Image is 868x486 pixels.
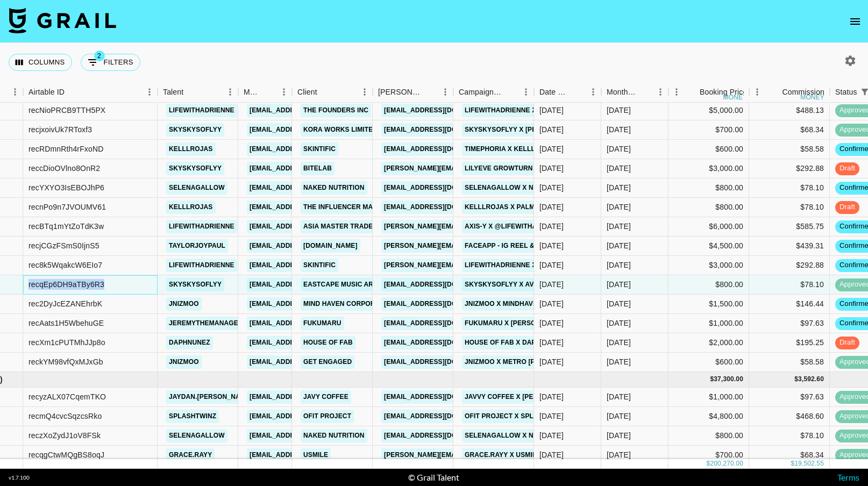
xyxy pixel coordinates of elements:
div: recRDmnRth4rFxoND [29,144,103,154]
button: Select columns [9,54,72,71]
a: Grace.rayy X Usmile [462,448,544,462]
a: jeremythemanager [166,317,246,330]
div: Manager [244,82,261,103]
span: 2 [94,51,105,61]
a: [EMAIL_ADDRESS][DOMAIN_NAME] [247,220,367,233]
div: $3,000.00 [668,256,749,275]
button: Menu [276,84,292,100]
a: Ofit Project x Splashtwinz [462,410,571,423]
div: 9/15/2025 [539,337,564,348]
div: $58.58 [749,353,830,372]
div: $68.34 [749,446,830,465]
a: [PERSON_NAME][EMAIL_ADDRESS][PERSON_NAME][DOMAIN_NAME] [381,162,612,175]
button: Menu [222,84,238,100]
div: reckYM98vfQxMJxGb [29,356,103,367]
a: SKINTIFIC [301,142,338,156]
div: $146.44 [749,295,830,314]
a: Get Engaged [301,355,354,369]
div: Status [835,82,857,103]
a: [EMAIL_ADDRESS][DOMAIN_NAME] [247,297,367,311]
button: Menu [7,84,23,100]
a: EASTCAPE MUSIC ART PRODUCTION L.L.C [301,278,444,291]
div: 200,270.00 [710,459,743,468]
div: $800.00 [668,178,749,198]
a: jnizmoo [166,297,202,311]
a: jnizmoo [166,355,202,369]
a: SKINTIFIC [301,259,338,272]
a: House of Fab [301,336,355,349]
a: [EMAIL_ADDRESS][DOMAIN_NAME] [247,104,367,117]
a: [EMAIL_ADDRESS][DOMAIN_NAME] [247,355,367,369]
a: skyskysoflyy [166,123,224,137]
div: $1,000.00 [668,388,749,407]
div: $2,000.00 [668,333,749,353]
a: Mind Haven Corporation [301,297,398,311]
a: [DOMAIN_NAME] [301,239,360,253]
a: [EMAIL_ADDRESS][DOMAIN_NAME] [381,317,502,330]
div: 7/18/2025 [539,391,564,402]
img: Grail Talent [9,8,116,33]
button: Menu [141,84,158,100]
a: [EMAIL_ADDRESS][DOMAIN_NAME] [247,123,367,137]
div: $78.10 [749,275,830,295]
div: recjCGzFSmS0IjnS5 [29,240,99,251]
div: $800.00 [668,275,749,295]
div: recnPo9n7JVOUMV61 [29,202,106,212]
div: 8/26/2025 [539,163,564,174]
div: 37,300.00 [714,375,743,384]
a: Faceapp - IG reel & Stories [462,239,568,253]
div: Airtable ID [23,82,158,103]
div: $4,500.00 [668,237,749,256]
div: Sep '25 [607,298,631,309]
div: rec2DyJcEZANEhrbK [29,298,102,309]
button: Sort [637,84,652,99]
div: [PERSON_NAME] [378,82,422,103]
div: reczXoZydJ1oV8FSk [29,430,101,441]
a: [EMAIL_ADDRESS][DOMAIN_NAME] [381,142,502,156]
a: [EMAIL_ADDRESS][DOMAIN_NAME] [247,410,367,423]
a: daphnunez [166,336,213,349]
div: 7/3/2025 [539,449,564,460]
div: Aug '25 [607,430,631,441]
a: skyskysoflyy [166,162,224,175]
div: $488.13 [749,101,830,120]
a: KORA WORKS LIMITED [301,123,380,137]
a: fukumaru [301,317,344,330]
div: 9/11/2025 [539,298,564,309]
a: taylorjoypaul [166,239,228,253]
div: money [723,94,748,101]
div: 19,502.55 [794,459,824,468]
button: Sort [317,84,332,99]
a: Ofit Project [301,410,354,423]
a: [EMAIL_ADDRESS][DOMAIN_NAME] [247,317,367,330]
a: [EMAIL_ADDRESS][DOMAIN_NAME] [247,336,367,349]
div: $ [707,459,710,468]
a: kelllrojas [166,142,216,156]
div: $468.60 [749,407,830,426]
div: recAats1H5WbehuGE [29,318,104,328]
button: Sort [570,84,585,99]
div: Talent [158,82,238,103]
a: [PERSON_NAME][EMAIL_ADDRESS][DOMAIN_NAME] [381,448,557,462]
a: jaydan.[PERSON_NAME] [166,390,255,404]
div: $78.10 [749,198,830,217]
div: $4,800.00 [668,407,749,426]
button: Sort [65,84,80,99]
div: Client [292,82,373,103]
div: Client [297,82,317,103]
button: open drawer [844,11,866,32]
a: [EMAIL_ADDRESS][DOMAIN_NAME] [381,390,502,404]
button: Show filters [81,54,140,71]
div: recNioPRCB9TTH5PX [29,105,105,116]
div: $600.00 [668,353,749,372]
div: 6/13/2025 [539,430,564,441]
div: 3,592.60 [798,375,824,384]
a: skyskysoflyy x [PERSON_NAME] - just two girls [462,123,645,137]
div: 7/22/2025 [539,411,564,421]
div: 7/28/2025 [539,105,564,116]
a: Terms [837,472,859,482]
div: reccDioOVlno8OnR2 [29,163,100,174]
div: v 1.7.100 [9,474,30,481]
div: $ [710,375,714,384]
a: Fukumaru x [PERSON_NAME] [462,317,568,330]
